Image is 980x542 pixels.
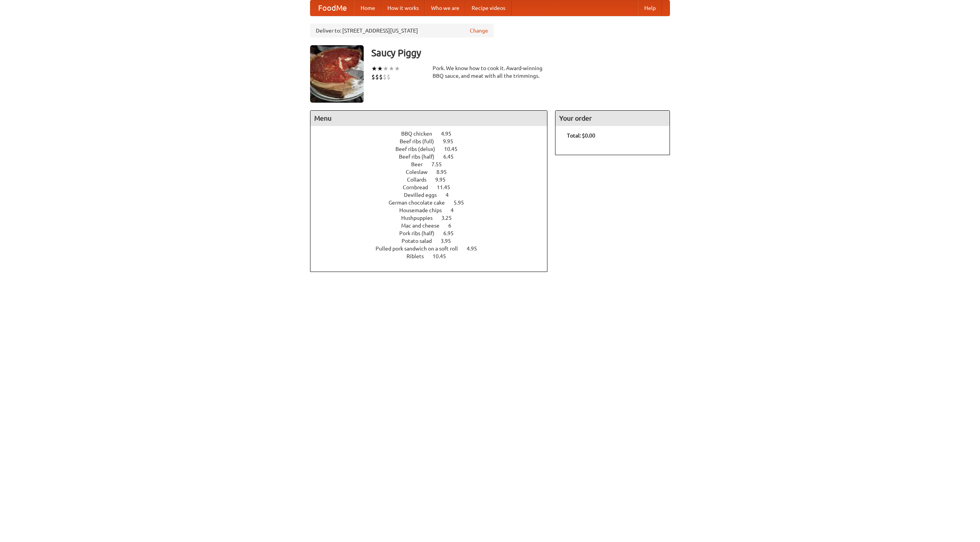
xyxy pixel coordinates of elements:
span: Beef ribs (full) [400,138,442,144]
a: Housemade chips 4 [399,207,468,213]
a: Riblets 10.45 [407,253,460,259]
a: German chocolate cake 5.95 [389,200,478,206]
span: Beef ribs (delux) [395,146,443,152]
li: ★ [371,64,377,73]
span: 4.95 [467,246,485,252]
a: Beef ribs (full) 9.95 [400,138,467,144]
span: 6 [448,223,459,229]
img: angular.jpg [310,45,364,103]
a: BBQ chicken 4.95 [401,131,465,137]
span: Collards [407,177,434,183]
b: Total: $0.00 [567,133,595,139]
span: Housemade chips [399,207,449,213]
div: Deliver to: [STREET_ADDRESS][US_STATE] [310,24,494,38]
a: Beef ribs (delux) 10.45 [395,146,472,152]
span: 11.45 [437,184,458,190]
li: ★ [383,64,389,73]
span: 4.95 [441,131,459,137]
a: Beef ribs (half) 6.45 [399,154,468,160]
a: Pork ribs (half) 6.95 [399,230,468,236]
span: 6.95 [443,230,461,236]
a: Recipe videos [465,0,511,16]
span: Mac and cheese [401,223,447,229]
span: Potato salad [402,238,439,244]
a: Beer 7.55 [411,161,456,167]
span: 3.95 [441,238,459,244]
span: Pork ribs (half) [399,230,442,236]
span: German chocolate cake [389,200,452,206]
span: 4 [451,207,461,213]
a: How it works [381,0,425,16]
a: Devilled eggs 4 [404,192,463,198]
span: 4 [446,192,456,198]
span: Coleslaw [406,169,435,175]
a: Coleslaw 8.95 [406,169,461,175]
span: Pulled pork sandwich on a soft roll [376,246,465,252]
li: ★ [394,64,400,73]
span: 7.55 [431,161,449,167]
a: Cornbread 11.45 [403,184,464,190]
span: Beer [411,161,430,167]
li: $ [387,73,390,81]
a: FoodMe [310,0,354,16]
a: Pulled pork sandwich on a soft roll 4.95 [376,246,491,252]
span: Riblets [407,253,431,259]
span: 9.95 [435,177,453,183]
span: 9.95 [443,138,461,144]
a: Collards 9.95 [407,177,460,183]
span: 5.95 [454,200,472,206]
span: Hushpuppies [401,215,440,221]
h3: Saucy Piggy [371,45,670,61]
span: 10.45 [444,146,465,152]
span: Devilled eggs [404,192,444,198]
h4: Your order [555,111,670,126]
a: Help [638,0,662,16]
a: Home [354,0,381,16]
span: 10.45 [433,253,454,259]
a: Mac and cheese 6 [401,223,465,229]
a: Potato salad 3.95 [402,238,465,244]
li: ★ [377,64,383,73]
span: 8.95 [436,169,454,175]
a: Hushpuppies 3.25 [401,215,466,221]
li: $ [383,73,387,81]
li: ★ [389,64,394,73]
li: $ [375,73,379,81]
span: BBQ chicken [401,131,440,137]
li: $ [379,73,383,81]
li: $ [371,73,375,81]
a: Change [470,27,488,34]
span: Beef ribs (half) [399,154,442,160]
a: Who we are [425,0,465,16]
span: Cornbread [403,184,436,190]
span: 6.45 [443,154,461,160]
h4: Menu [310,111,547,126]
span: 3.25 [441,215,459,221]
div: Pork. We know how to cook it. Award-winning BBQ sauce, and meat with all the trimmings. [433,64,547,80]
